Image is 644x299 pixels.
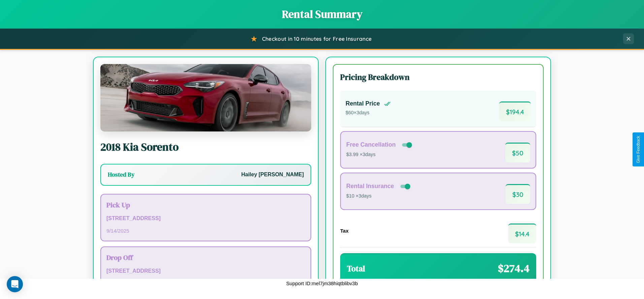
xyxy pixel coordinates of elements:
[241,170,304,180] p: Hailey [PERSON_NAME]
[106,266,305,276] p: [STREET_ADDRESS]
[106,252,305,262] h3: Drop Off
[106,226,305,235] p: 9 / 14 / 2025
[100,64,311,131] img: Kia Sorento
[498,261,529,276] span: $ 274.4
[346,141,396,148] h4: Free Cancellation
[286,279,358,288] p: Support ID: mel7jm38hiqtblibv3b
[106,200,305,210] h3: Pick Up
[506,184,530,204] span: $ 30
[499,101,531,121] span: $ 194.4
[340,71,536,83] h3: Pricing Breakdown
[508,223,536,243] span: $ 14.4
[346,150,413,159] p: $3.99 × 3 days
[262,35,372,42] span: Checkout in 10 minutes for Free Insurance
[636,136,641,163] div: Give Feedback
[346,183,394,190] h4: Rental Insurance
[108,171,134,179] h3: Hosted By
[7,7,637,22] h1: Rental Summary
[7,276,23,292] div: Open Intercom Messenger
[346,100,380,107] h4: Rental Price
[106,214,305,223] p: [STREET_ADDRESS]
[505,143,530,162] span: $ 50
[100,140,311,154] h2: 2018 Kia Sorento
[340,228,349,234] h4: Tax
[346,192,412,201] p: $10 × 3 days
[346,109,391,117] p: $ 60 × 3 days
[347,263,365,274] h3: Total
[106,279,305,288] p: 9 / 17 / 2025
